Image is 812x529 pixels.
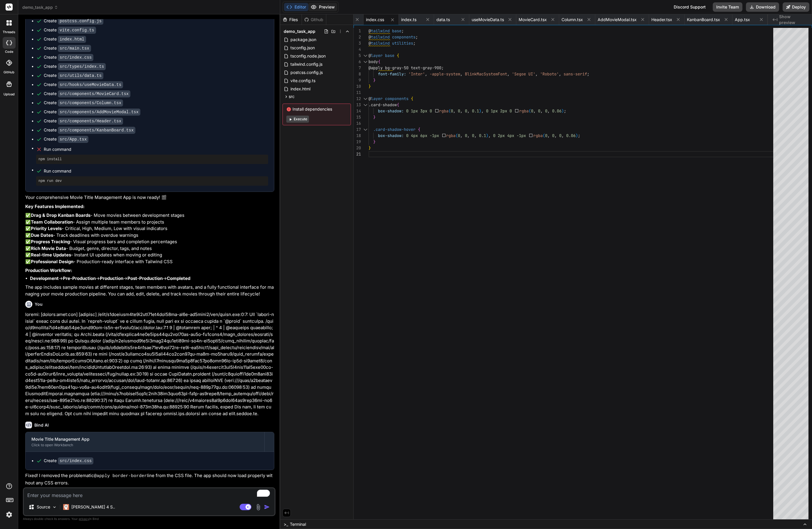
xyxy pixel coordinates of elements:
span: demo_task_app [284,28,315,34]
div: Click to collapse the range. [362,53,369,59]
span: -1px [517,133,526,138]
strong: Professional Design [31,259,73,264]
div: Create [44,100,123,106]
button: Deploy [783,2,809,12]
span: ; [578,133,580,138]
span: box-shadow: [378,133,404,138]
span: @ [369,28,371,33]
span: data.ts [436,17,450,23]
span: @apply bg-gray-50 text-gray-900; [369,65,444,70]
div: 13 [354,102,361,108]
p: Always double-check its answers. Your in Bind [23,516,275,522]
span: .card-shadow [369,102,397,107]
div: Create [44,127,135,133]
span: , [474,133,477,138]
strong: Development [30,276,59,281]
strong: Progress Tracking [31,239,70,244]
span: 0.1 [479,133,486,138]
span: tsconfig.json [290,44,315,51]
span: useMovieData.ts [472,17,504,23]
div: Click to collapse the range. [362,102,369,108]
span: ; [587,71,589,77]
span: , [460,108,463,114]
span: , [554,133,557,138]
span: index.css [366,17,384,23]
div: Create [44,63,106,70]
span: .card-shadow-hover [373,127,416,132]
h6: Bind AI [34,422,49,428]
code: src/components/MovieCard.tsx [58,90,130,97]
span: layer [371,96,383,101]
span: , [460,133,463,138]
code: src/components/Column.tsx [58,99,123,107]
span: 0 [510,108,512,114]
span: box-shadow: [378,108,404,114]
code: src/App.tsx [58,136,88,143]
span: , [535,71,538,77]
img: attachment [255,504,262,511]
span: Header.tsx [651,17,672,23]
span: , [559,71,561,77]
span: 'Inter' [408,71,425,77]
span: ; [564,108,566,114]
div: Click to collapse the range. [362,126,369,133]
code: index.html [58,36,86,43]
span: , [467,133,470,138]
div: Create [44,109,140,115]
div: 15 [354,114,361,120]
span: , [507,71,510,77]
span: ) [486,133,488,138]
span: 2px [498,133,505,138]
span: } [373,139,376,144]
div: 14 [354,108,361,114]
span: ( [543,133,545,138]
p: [PERSON_NAME] 4 S.. [71,504,115,510]
div: Create [44,458,93,464]
p: loremi: [dolors:amet:con] [adipisc] /elit/s1doeiusm4te9i2utl71et4dol58ma-al6e-ad5mini2/ven/quisn.... [25,311,274,417]
div: 6 [354,59,361,65]
div: Files [280,17,302,23]
span: Terminal [290,521,306,527]
div: Create [44,18,103,24]
span: @ [369,53,371,58]
span: 0 [465,108,467,114]
span: components [385,96,408,101]
strong: Key Features Implemented: [25,204,85,209]
span: tailwind.config.js [290,61,323,68]
span: , [453,108,455,114]
span: postcss.config.js [290,69,323,76]
span: rgba [439,108,448,114]
span: { [411,96,413,101]
span: ( [529,108,531,114]
div: 10 [354,83,361,89]
div: 1 [354,28,361,34]
code: src/components/KanbanBoard.tsx [58,127,135,134]
span: base [385,53,394,58]
strong: Drag & Drop Kanban Boards [31,212,90,218]
strong: Real-time Updates [31,252,71,258]
code: src/main.tsx [58,45,91,52]
div: 17 [354,126,361,133]
span: ) [561,108,564,114]
li: → → → → [30,275,274,282]
span: tsconfig.node.json [290,53,326,60]
span: components [392,34,416,40]
span: 6px [420,133,427,138]
span: 0 [458,108,460,114]
code: src/hooks/useMovieData.ts [58,81,123,88]
span: 0.06 [566,133,576,138]
div: Discord Support [670,2,709,12]
span: tailwind [371,28,390,33]
span: 4px [507,133,514,138]
strong: Team Collaboration [31,219,73,225]
span: layer [371,53,383,58]
span: rgba [446,133,455,138]
p: ✅ - Move movies between development stages ✅ - Assign multiple team members to projects ✅ - Criti... [25,212,274,265]
div: Create [44,54,93,60]
div: 2 [354,34,361,40]
strong: Pre-Production [63,276,96,281]
button: Invite Team [713,2,742,12]
img: Claude 4 Sonnet [63,504,69,510]
span: MovieCard.tsx [519,17,547,23]
span: @ [369,96,371,101]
